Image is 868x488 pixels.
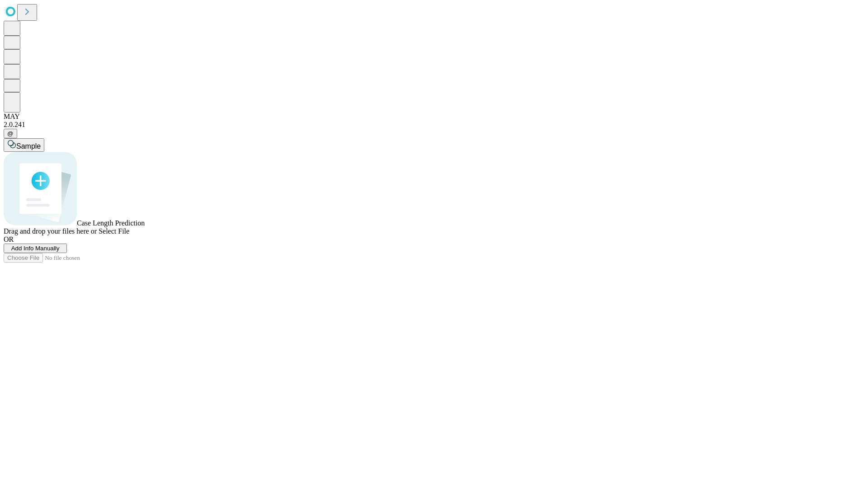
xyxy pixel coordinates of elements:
span: Drag and drop your files here or [4,227,97,235]
button: Add Info Manually [4,244,67,253]
button: @ [4,129,17,138]
span: Add Info Manually [11,245,60,252]
span: Case Length Prediction [77,219,145,227]
span: Sample [16,142,41,150]
div: 2.0.241 [4,121,864,129]
span: Select File [99,227,129,235]
span: @ [7,130,14,137]
button: Sample [4,138,44,152]
span: OR [4,235,14,243]
div: MAY [4,113,864,121]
